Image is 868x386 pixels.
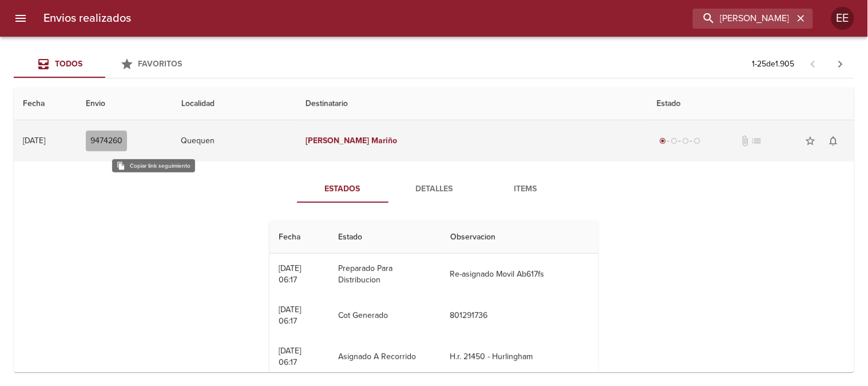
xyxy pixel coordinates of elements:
[441,221,599,254] th: Observacion
[329,336,441,377] td: Asignado A Recorrido
[138,59,183,69] span: Favoritos
[395,182,473,196] span: Detalles
[693,9,794,29] input: buscar
[172,88,297,120] th: Localidad
[648,88,854,120] th: Estado
[827,50,854,78] span: Pagina siguiente
[822,129,845,152] button: Activar notificaciones
[752,58,795,70] p: 1 - 25 de 1.905
[671,137,677,144] span: radio_button_unchecked
[805,135,817,147] span: star_border
[306,136,369,145] em: [PERSON_NAME]
[329,295,441,336] td: Cot Generado
[90,134,122,148] span: 9474260
[86,131,127,152] button: 9474260
[296,88,648,120] th: Destinatario
[172,120,297,162] td: Quequen
[269,221,329,254] th: Fecha
[279,346,301,367] div: [DATE] 06:17
[831,7,854,30] div: EE
[487,182,565,196] span: Items
[55,59,82,69] span: Todos
[799,129,822,152] button: Agregar a favoritos
[828,135,839,147] span: notifications_none
[441,295,599,336] td: 801291736
[657,135,703,147] div: Generado
[7,5,34,32] button: menu
[43,9,131,27] h6: Envios realizados
[693,137,700,144] span: radio_button_unchecked
[371,136,397,145] em: Mariño
[77,88,172,120] th: Envio
[279,305,301,326] div: [DATE] 06:17
[329,254,441,295] td: Preparado Para Distribucion
[751,135,763,147] span: No tiene pedido asociado
[740,135,751,147] span: No tiene documentos adjuntos
[279,263,301,285] div: [DATE] 06:17
[682,137,689,144] span: radio_button_unchecked
[23,136,45,145] div: [DATE]
[329,221,441,254] th: Estado
[14,50,197,78] div: Tabs Envios
[304,182,382,196] span: Estados
[14,88,77,120] th: Fecha
[441,336,599,377] td: H.r. 21450 - Hurlingham
[441,254,599,295] td: Re-asignado Movil Ab617fs
[297,175,572,203] div: Tabs detalle de guia
[659,137,666,144] span: radio_button_checked
[799,58,827,69] span: Pagina anterior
